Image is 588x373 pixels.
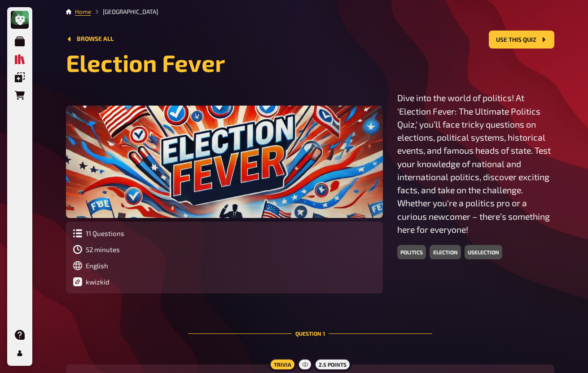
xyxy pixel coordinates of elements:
button: Use this quiz [489,31,554,49]
div: politics [397,245,426,259]
div: 2.5 points [313,357,352,372]
div: Estimated duration [73,245,376,254]
div: uselection [465,245,502,259]
button: Browse all [66,36,114,43]
h1: Election Fever [66,49,554,77]
a: Browse all [66,36,114,44]
div: Author [73,277,376,286]
div: Trivia [268,357,297,372]
div: election [430,245,461,259]
a: Home [75,8,91,15]
p: Dive into the world of politics! At 'Election Fever: The Ultimate Politics Quiz,' you’ll face tri... [397,91,554,236]
li: Home [75,7,91,16]
div: Question 1 [188,308,432,359]
div: Content language [73,261,376,270]
div: Number of questions [73,229,376,238]
li: Quiz Library [91,7,158,16]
